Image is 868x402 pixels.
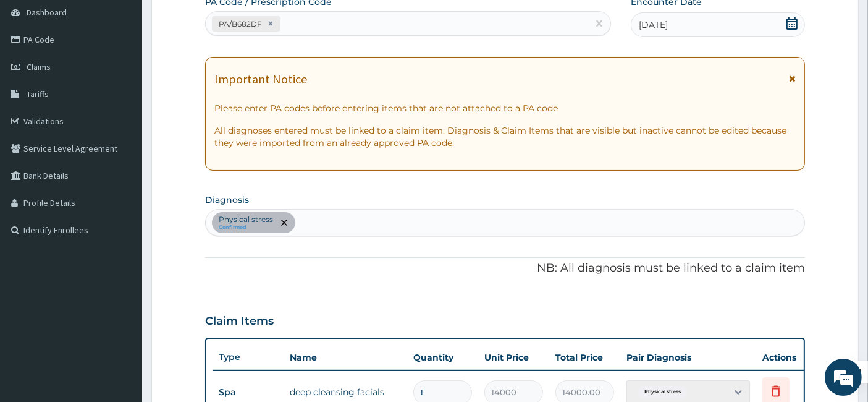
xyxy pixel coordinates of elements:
th: Name [284,345,407,370]
label: Diagnosis [205,194,249,206]
span: [DATE] [639,19,668,31]
img: d_794563401_company_1708531726252_794563401 [23,62,50,93]
textarea: Type your message and hit 'Enter' [6,270,235,313]
span: We're online! [72,122,171,247]
th: Unit Price [478,345,549,370]
h3: Claim Items [205,315,274,328]
th: Total Price [549,345,620,370]
p: NB: All diagnosis must be linked to a claim item [205,260,806,276]
span: Dashboard [27,7,67,18]
p: Please enter PA codes before entering items that are not attached to a PA code [214,102,796,114]
th: Type [213,346,284,369]
th: Actions [756,345,818,370]
h1: Important Notice [214,72,307,86]
div: PA/B682DF [215,17,264,31]
span: Claims [27,61,51,72]
p: All diagnoses entered must be linked to a claim item. Diagnosis & Claim Items that are visible bu... [214,124,796,149]
span: Tariffs [27,88,49,100]
div: Chat with us now [64,69,208,85]
div: Minimize live chat window [203,6,232,36]
th: Pair Diagnosis [620,345,756,370]
th: Quantity [407,345,478,370]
